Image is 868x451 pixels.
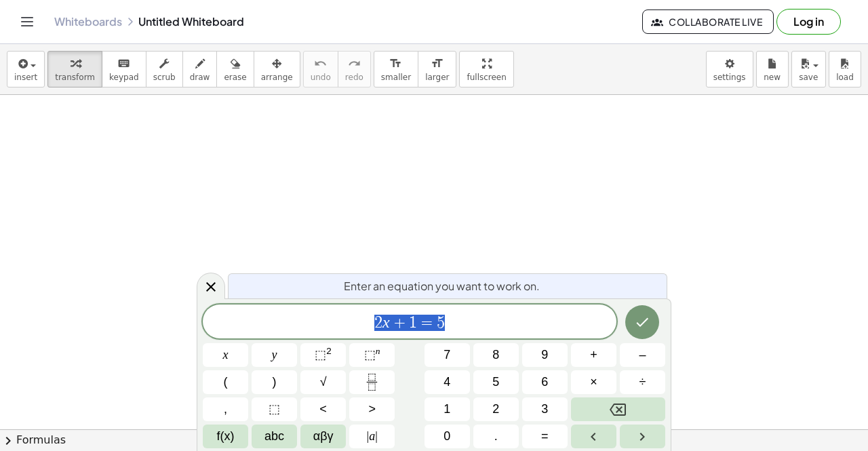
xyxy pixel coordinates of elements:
button: . [473,425,519,448]
span: fullscreen [467,73,506,82]
button: Collaborate Live [642,9,774,34]
span: × [590,373,597,391]
button: Functions [203,425,248,448]
span: redo [345,73,363,82]
button: Right arrow [620,425,665,448]
span: keypad [109,73,139,82]
span: load [836,73,854,82]
button: ( [203,370,248,394]
button: y [252,343,297,367]
span: 1 [443,400,450,418]
span: > [368,400,376,418]
span: 2 [492,400,499,418]
button: redoredo [338,51,371,87]
span: 9 [541,346,548,364]
span: ( [224,373,228,391]
button: Squared [300,343,346,367]
i: undo [314,56,327,72]
span: + [390,315,410,331]
span: new [764,73,781,82]
button: arrange [254,51,300,87]
button: 7 [425,343,470,367]
span: ⬚ [269,400,280,418]
span: 5 [492,373,499,391]
button: format_sizesmaller [374,51,418,87]
button: Fraction [349,370,395,394]
button: Plus [571,343,616,367]
button: Left arrow [571,425,616,448]
button: x [203,343,248,367]
button: 2 [473,397,519,421]
button: 9 [522,343,568,367]
button: 0 [425,425,470,448]
span: 6 [541,373,548,391]
button: Minus [620,343,665,367]
span: ⬚ [364,348,376,361]
a: Whiteboards [54,15,122,28]
button: Backspace [571,397,665,421]
i: keyboard [117,56,130,72]
span: ⬚ [315,348,326,361]
button: erase [216,51,254,87]
button: keyboardkeypad [102,51,146,87]
span: insert [14,73,37,82]
button: Square root [300,370,346,394]
span: smaller [381,73,411,82]
span: y [272,346,277,364]
span: < [319,400,327,418]
span: transform [55,73,95,82]
span: , [224,400,227,418]
span: settings [713,73,746,82]
button: 3 [522,397,568,421]
button: load [829,51,861,87]
span: + [590,346,597,364]
span: Enter an equation you want to work on. [344,278,540,294]
span: = [417,315,437,331]
button: Less than [300,397,346,421]
span: ) [273,373,277,391]
span: 0 [443,427,450,446]
button: Divide [620,370,665,394]
button: Toggle navigation [16,11,38,33]
button: 1 [425,397,470,421]
span: save [799,73,818,82]
span: draw [190,73,210,82]
span: scrub [153,73,176,82]
span: arrange [261,73,293,82]
span: . [494,427,498,446]
button: 4 [425,370,470,394]
button: Done [625,305,659,339]
i: format_size [431,56,443,72]
button: undoundo [303,51,338,87]
button: settings [706,51,753,87]
span: ÷ [639,373,646,391]
span: 1 [409,315,417,331]
span: 5 [437,315,445,331]
i: redo [348,56,361,72]
button: scrub [146,51,183,87]
span: 7 [443,346,450,364]
button: insert [7,51,45,87]
span: abc [264,427,284,446]
i: format_size [389,56,402,72]
span: – [639,346,646,364]
button: transform [47,51,102,87]
button: Times [571,370,616,394]
span: | [367,429,370,443]
span: erase [224,73,246,82]
button: Greek alphabet [300,425,346,448]
span: a [367,427,378,446]
button: Placeholder [252,397,297,421]
button: format_sizelarger [418,51,456,87]
button: 8 [473,343,519,367]
span: 4 [443,373,450,391]
button: Log in [776,9,841,35]
button: 6 [522,370,568,394]
span: 8 [492,346,499,364]
button: , [203,397,248,421]
button: Greater than [349,397,395,421]
button: Alphabet [252,425,297,448]
span: 3 [541,400,548,418]
span: αβγ [313,427,334,446]
span: f(x) [217,427,235,446]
